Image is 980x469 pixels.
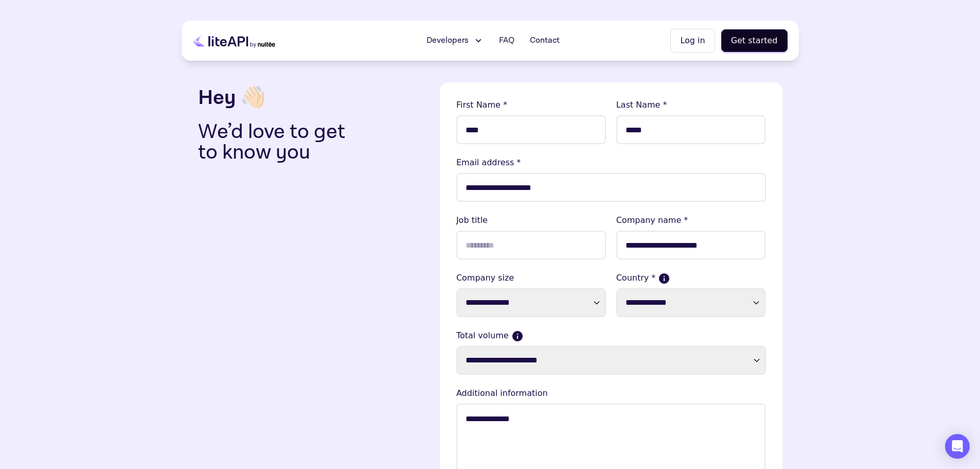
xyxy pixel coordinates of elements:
[616,99,766,111] lable: Last Name *
[721,29,788,52] button: Get started
[198,121,362,163] p: We’d love to get to know you
[456,99,606,111] lable: First Name *
[499,34,514,47] span: FAQ
[524,30,566,51] a: Contact
[670,29,715,53] button: Log in
[456,272,606,284] label: Company size
[660,274,669,283] button: If more than one country, please select where the majority of your sales come from.
[198,82,432,113] h3: Hey 👋🏻
[456,214,606,227] lable: Job title
[456,387,766,399] lable: Additional information
[530,34,560,47] span: Contact
[426,34,469,47] span: Developers
[493,30,521,51] a: FAQ
[616,214,766,227] lable: Company name *
[945,434,970,459] div: Open Intercom Messenger
[456,329,766,342] label: Total volume
[420,30,490,51] button: Developers
[456,157,766,169] lable: Email address *
[616,272,766,284] label: Country *
[513,332,522,341] button: Current monthly volume your business makes in USD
